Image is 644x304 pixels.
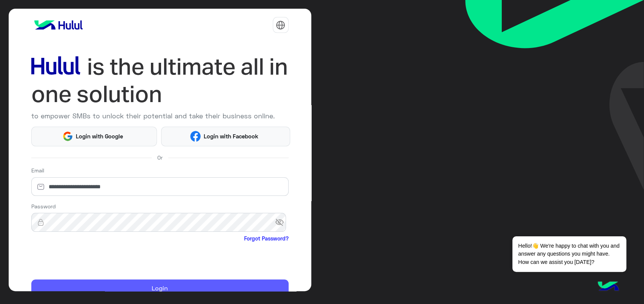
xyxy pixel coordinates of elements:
img: tab [276,20,285,30]
img: lock [31,219,50,226]
span: Login with Facebook [201,132,261,141]
button: Login with Google [31,127,157,146]
span: Hello!👋 We're happy to chat with you and answer any questions you might have. How can we assist y... [512,236,626,272]
span: visibility_off [275,216,289,229]
img: hululLoginTitle_EN.svg [31,53,289,108]
span: Or [157,154,163,161]
button: Login with Facebook [161,127,290,146]
iframe: reCAPTCHA [31,244,146,274]
img: Google [62,131,73,142]
img: logo [31,17,86,33]
button: Login [31,279,289,298]
p: to empower SMBs to unlock their potential and take their business online. [31,111,289,121]
img: email [31,183,50,191]
label: Password [31,202,56,210]
span: Login with Google [73,132,126,141]
img: Facebook [190,131,201,142]
label: Email [31,166,44,174]
img: hulul-logo.png [595,274,621,300]
a: Forgot Password? [244,234,289,242]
